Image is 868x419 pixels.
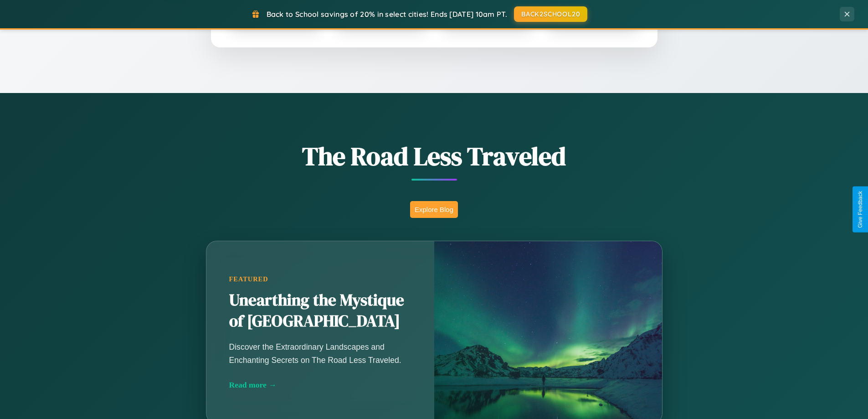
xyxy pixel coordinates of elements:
[410,201,458,218] button: Explore Blog
[229,380,411,390] div: Read more →
[857,191,863,228] div: Give Feedback
[514,6,587,22] button: BACK2SCHOOL20
[161,139,708,174] h1: The Road Less Traveled
[229,290,411,332] h2: Unearthing the Mystique of [GEOGRAPHIC_DATA]
[229,275,411,283] div: Featured
[267,10,507,19] span: Back to School savings of 20% in select cities! Ends [DATE] 10am PT.
[229,341,411,366] p: Discover the Extraordinary Landscapes and Enchanting Secrets on The Road Less Traveled.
